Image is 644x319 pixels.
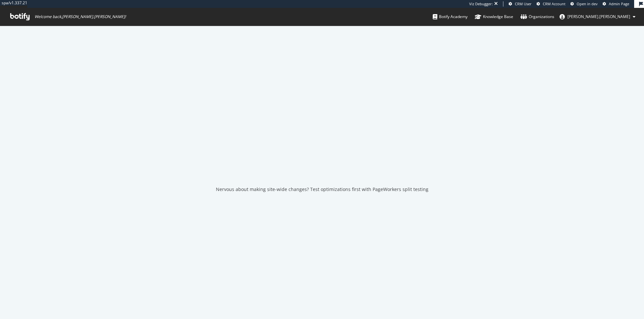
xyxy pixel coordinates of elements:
a: Botify Academy [433,8,468,26]
div: Nervous about making site-wide changes? Test optimizations first with PageWorkers split testing [216,186,428,193]
span: ryan.flanagan [567,14,630,19]
div: Viz Debugger: [469,1,493,7]
a: Open in dev [570,1,598,7]
span: Welcome back, [PERSON_NAME].[PERSON_NAME] ! [34,14,126,19]
div: Knowledge Base [475,13,513,20]
span: Admin Page [609,1,629,6]
a: CRM Account [537,1,565,7]
div: animation [298,152,346,176]
a: Admin Page [603,1,629,7]
span: CRM Account [543,1,565,6]
a: CRM User [509,1,532,7]
span: Open in dev [577,1,598,6]
div: Organizations [520,13,554,20]
div: Botify Academy [433,13,468,20]
a: Knowledge Base [475,8,513,26]
a: Organizations [520,8,554,26]
span: CRM User [515,1,532,6]
button: [PERSON_NAME].[PERSON_NAME] [554,11,641,22]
